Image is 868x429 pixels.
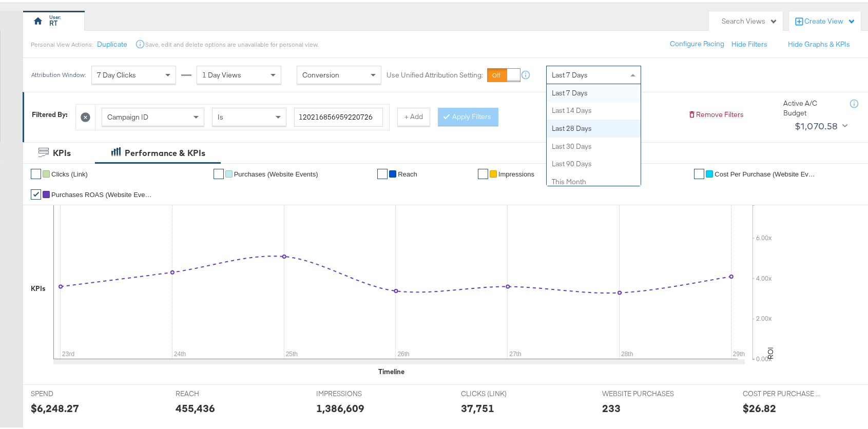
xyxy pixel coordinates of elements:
[602,387,679,397] span: WEBSITE PURCHASES
[377,167,388,177] a: ✔
[302,68,339,77] span: Conversion
[31,282,46,291] div: KPIs
[31,187,41,198] a: ✔
[547,171,641,189] div: This Month
[31,38,93,47] div: Personal View Actions:
[387,68,483,78] label: Use Unified Attribution Setting:
[31,399,79,414] div: $6,248.27
[547,135,641,153] div: Last 30 Days
[397,106,430,124] button: + Add
[547,82,641,100] div: Last 7 Days
[145,38,318,47] div: Save, edit and delete options are unavailable for personal view.
[788,37,850,47] button: Hide Graphs & KPIs
[379,365,405,375] div: Timeline
[218,110,223,120] span: Is
[107,110,148,120] span: Campaign ID
[804,14,856,25] div: Create View
[31,69,86,76] div: Attribution Window:
[202,68,241,77] span: 1 Day Views
[53,145,71,157] div: KPIs
[97,68,136,77] span: 7 Day Clicks
[461,399,494,414] div: 37,751
[498,168,534,176] span: Impressions
[663,33,731,51] button: Configure Pacing
[602,399,621,414] div: 233
[694,167,704,177] a: ✔
[234,168,318,176] span: Purchases (Website Events)
[783,96,840,115] div: Active A/C Budget
[461,387,538,397] span: CLICKS (LINK)
[176,399,215,414] div: 455,436
[125,145,205,157] div: Performance & KPIs
[731,37,767,47] button: Hide Filters
[478,167,488,177] a: ✔
[715,168,817,176] span: Cost Per Purchase (Website Events)
[316,399,364,414] div: 1,386,609
[176,387,253,397] span: REACH
[552,68,588,77] span: Last 7 Days
[31,387,108,397] span: SPEND
[316,387,393,397] span: IMPRESSIONS
[547,118,641,135] div: Last 28 Days
[398,168,417,176] span: Reach
[32,108,68,118] div: Filtered By:
[547,153,641,171] div: Last 90 Days
[722,14,778,24] div: Search Views
[97,37,127,47] button: Duplicate
[294,106,383,125] input: Enter a search term
[743,387,820,397] span: COST PER PURCHASE (WEBSITE EVENTS)
[547,100,641,118] div: Last 14 Days
[50,16,58,26] div: RT
[31,167,41,177] a: ✔
[51,189,154,197] span: Purchases ROAS (Website Events)
[743,399,776,414] div: $26.82
[766,345,775,357] text: ROI
[795,116,838,132] div: $1,070.58
[688,108,744,118] button: Remove Filters
[790,116,850,132] button: $1,070.58
[214,167,224,177] a: ✔
[51,168,88,176] span: Clicks (Link)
